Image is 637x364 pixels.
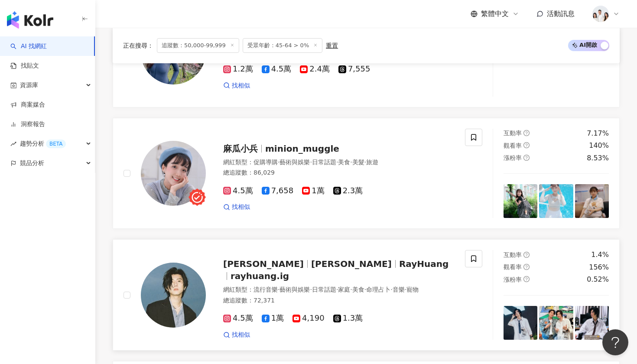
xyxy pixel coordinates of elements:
[223,296,455,305] div: 總追蹤數 ： 72,371
[587,129,609,138] div: 7.17%
[539,63,573,97] img: post-image
[481,9,509,19] span: 繁體中文
[575,63,609,97] img: post-image
[539,184,573,218] img: post-image
[523,276,530,282] span: question-circle
[10,120,45,129] a: 洞察報告
[390,286,392,293] span: ·
[223,259,304,269] span: [PERSON_NAME]
[300,65,330,74] span: 2.4萬
[262,65,292,74] span: 4.5萬
[504,154,522,161] span: 漲粉率
[278,159,279,166] span: ·
[393,286,405,293] span: 音樂
[311,259,392,269] span: [PERSON_NAME]
[10,42,47,51] a: searchAI 找網紅
[366,159,378,166] span: 旅遊
[10,62,39,70] a: 找貼文
[141,263,206,328] img: KOL Avatar
[223,314,253,323] span: 4.5萬
[592,6,609,22] img: 20231221_NR_1399_Small.jpg
[364,159,366,166] span: ·
[366,286,390,293] span: 命理占卜
[253,159,278,166] span: 促購導購
[223,286,455,294] div: 網紅類型 ：
[504,130,522,136] span: 互動率
[223,65,253,74] span: 1.2萬
[523,252,530,258] span: question-circle
[591,250,609,260] div: 1.4%
[523,142,530,148] span: question-circle
[223,203,250,211] a: 找相似
[232,203,250,211] span: 找相似
[336,286,338,293] span: ·
[587,275,609,284] div: 0.52%
[278,286,279,293] span: ·
[10,141,16,147] span: rise
[302,186,324,195] span: 1萬
[262,186,294,195] span: 7,658
[223,81,250,90] a: 找相似
[20,75,38,95] span: 資源庫
[46,140,66,148] div: BETA
[352,286,364,293] span: 美食
[279,159,310,166] span: 藝術與娛樂
[575,184,609,218] img: post-image
[539,306,573,340] img: post-image
[7,11,53,29] img: logo
[223,169,455,177] div: 總追蹤數 ： 86,029
[223,186,253,195] span: 4.5萬
[602,329,628,355] iframe: Help Scout Beacon - Open
[336,159,338,166] span: ·
[405,286,406,293] span: ·
[589,141,609,150] div: 140%
[231,271,289,281] span: rayhuang.ig
[504,263,522,270] span: 觀看率
[223,143,258,154] span: 麻瓜小兵
[504,251,522,258] span: 互動率
[587,153,609,163] div: 8.53%
[292,314,325,323] span: 4,190
[589,263,609,272] div: 156%
[547,10,575,18] span: 活動訊息
[575,306,609,340] img: post-image
[504,142,522,149] span: 觀看率
[350,286,352,293] span: ·
[333,314,363,323] span: 1.3萬
[20,134,66,153] span: 趨勢分析
[338,159,350,166] span: 美食
[262,314,284,323] span: 1萬
[399,259,448,269] span: RayHuang
[352,159,364,166] span: 美髮
[223,158,455,167] div: 網紅類型 ：
[113,239,620,351] a: KOL Avatar[PERSON_NAME][PERSON_NAME]RayHuangrayhuang.ig網紅類型：流行音樂·藝術與娛樂·日常話題·家庭·美食·命理占卜·音樂·寵物總追蹤數：...
[157,38,239,53] span: 追蹤數：50,000-99,999
[364,286,366,293] span: ·
[504,306,537,340] img: post-image
[253,286,278,293] span: 流行音樂
[350,159,352,166] span: ·
[523,264,530,270] span: question-circle
[333,186,363,195] span: 2.3萬
[310,286,312,293] span: ·
[20,153,44,173] span: 競品分析
[123,42,153,49] span: 正在搜尋 ：
[523,130,530,136] span: question-circle
[279,286,310,293] span: 藝術與娛樂
[504,63,537,97] img: post-image
[338,65,370,74] span: 7,555
[141,141,206,206] img: KOL Avatar
[312,286,336,293] span: 日常話題
[265,143,339,154] span: minion_muggle
[312,159,336,166] span: 日常話題
[504,276,522,283] span: 漲粉率
[523,155,530,161] span: question-circle
[232,81,250,90] span: 找相似
[232,331,250,339] span: 找相似
[504,184,537,218] img: post-image
[223,331,250,339] a: 找相似
[243,38,323,53] span: 受眾年齡：45-64 > 0%
[310,159,312,166] span: ·
[406,286,419,293] span: 寵物
[338,286,350,293] span: 家庭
